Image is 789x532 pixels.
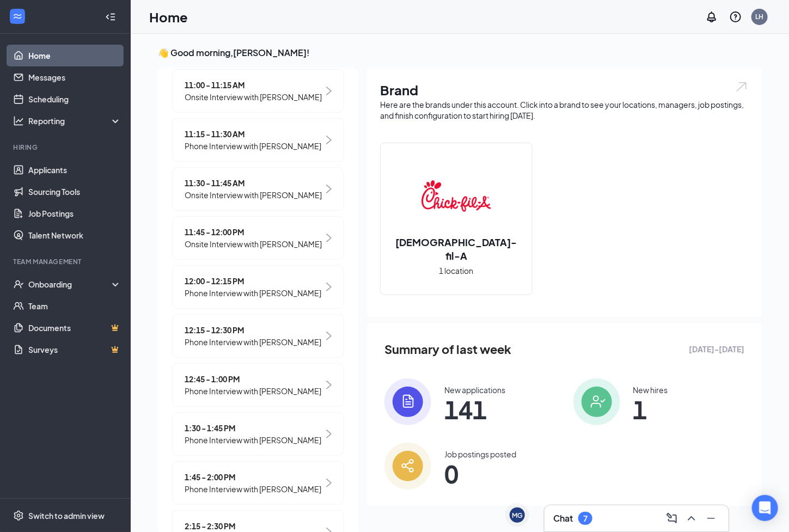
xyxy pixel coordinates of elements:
[756,12,764,21] div: LH
[705,512,718,525] svg: Minimize
[28,279,112,290] div: Onboarding
[553,512,573,524] h3: Chat
[28,88,121,110] a: Scheduling
[683,510,700,527] button: ChevronUp
[752,495,778,521] div: Open Intercom Messenger
[444,384,505,395] div: New applications
[185,189,322,201] span: Onsite Interview with [PERSON_NAME]
[185,226,322,238] span: 11:45 - 12:00 PM
[28,203,121,224] a: Job Postings
[702,510,720,527] button: Minimize
[12,11,23,22] svg: WorkstreamLogo
[13,257,119,266] div: Team Management
[13,115,24,126] svg: Analysis
[28,510,105,521] div: Switch to admin view
[381,235,532,262] h2: [DEMOGRAPHIC_DATA]-fil-A
[185,385,321,397] span: Phone Interview with [PERSON_NAME]
[28,115,122,126] div: Reporting
[689,343,744,355] span: [DATE] - [DATE]
[28,45,121,66] a: Home
[380,81,749,99] h1: Brand
[185,128,321,140] span: 11:15 - 11:30 AM
[28,224,121,246] a: Talent Network
[13,510,24,521] svg: Settings
[185,238,322,250] span: Onsite Interview with [PERSON_NAME]
[185,471,321,483] span: 1:45 - 2:00 PM
[729,10,742,23] svg: QuestionInfo
[185,434,321,446] span: Phone Interview with [PERSON_NAME]
[185,483,321,495] span: Phone Interview with [PERSON_NAME]
[663,510,681,527] button: ComposeMessage
[28,181,121,203] a: Sourcing Tools
[28,339,121,360] a: SurveysCrown
[444,400,505,419] span: 141
[384,443,431,490] img: icon
[28,159,121,181] a: Applicants
[28,317,121,339] a: DocumentsCrown
[633,400,668,419] span: 1
[28,66,121,88] a: Messages
[185,79,322,91] span: 11:00 - 11:15 AM
[185,287,321,299] span: Phone Interview with [PERSON_NAME]
[185,177,322,189] span: 11:30 - 11:45 AM
[158,47,762,59] h3: 👋 Good morning, [PERSON_NAME] !
[444,449,516,460] div: Job postings posted
[185,373,321,385] span: 12:45 - 1:00 PM
[185,324,321,336] span: 12:15 - 12:30 PM
[384,378,431,425] img: icon
[185,91,322,103] span: Onsite Interview with [PERSON_NAME]
[149,8,188,26] h1: Home
[380,99,749,121] div: Here are the brands under this account. Click into a brand to see your locations, managers, job p...
[185,336,321,348] span: Phone Interview with [PERSON_NAME]
[185,520,321,532] span: 2:15 - 2:30 PM
[105,11,116,22] svg: Collapse
[633,384,668,395] div: New hires
[665,512,678,525] svg: ComposeMessage
[705,10,718,23] svg: Notifications
[13,143,119,152] div: Hiring
[13,279,24,290] svg: UserCheck
[512,511,523,520] div: MG
[444,464,516,484] span: 0
[185,422,321,434] span: 1:30 - 1:45 PM
[735,81,749,93] img: open.6027fd2a22e1237b5b06.svg
[583,514,588,523] div: 7
[185,275,321,287] span: 12:00 - 12:15 PM
[439,265,474,277] span: 1 location
[421,161,491,231] img: Chick-fil-A
[185,140,321,152] span: Phone Interview with [PERSON_NAME]
[384,340,511,359] span: Summary of last week
[685,512,698,525] svg: ChevronUp
[28,295,121,317] a: Team
[573,378,620,425] img: icon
